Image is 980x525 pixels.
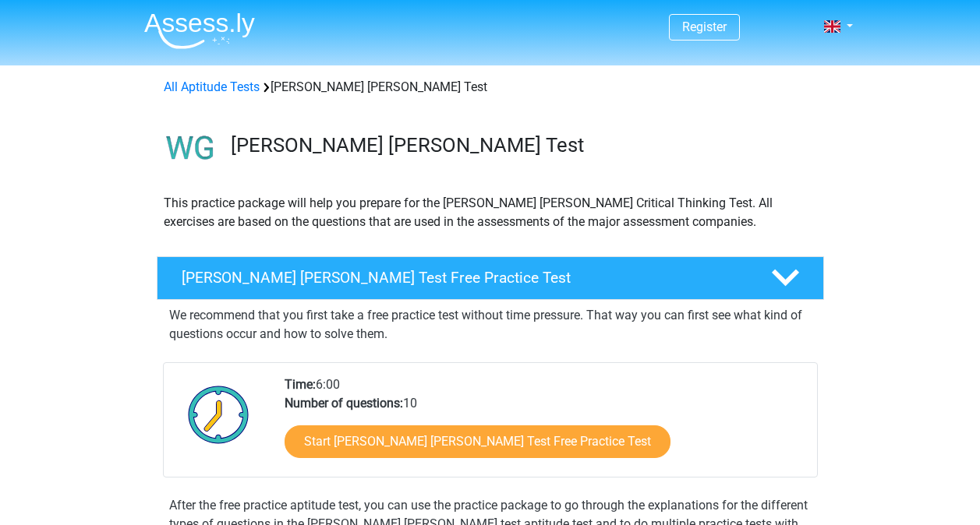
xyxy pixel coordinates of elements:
b: Time: [285,377,316,392]
a: Register [682,19,727,34]
img: Clock [179,375,258,453]
b: Number of questions: [285,396,403,410]
div: 6:00 10 [273,375,816,477]
h3: [PERSON_NAME] [PERSON_NAME] Test [231,133,812,157]
img: Assessly [144,12,255,49]
img: watson glaser test [157,115,224,181]
p: This practice package will help you prepare for the [PERSON_NAME] [PERSON_NAME] Critical Thinking... [164,194,817,231]
div: [PERSON_NAME] [PERSON_NAME] Test [157,78,823,97]
a: [PERSON_NAME] [PERSON_NAME] Test Free Practice Test [150,256,830,300]
h4: [PERSON_NAME] [PERSON_NAME] Test Free Practice Test [182,269,746,287]
a: All Aptitude Tests [164,79,260,94]
a: Start [PERSON_NAME] [PERSON_NAME] Test Free Practice Test [285,425,670,458]
p: We recommend that you first take a free practice test without time pressure. That way you can fir... [169,306,812,344]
